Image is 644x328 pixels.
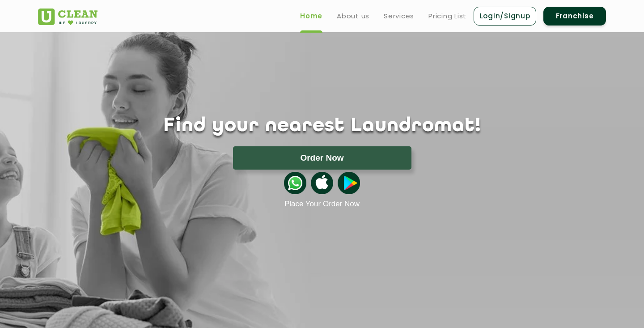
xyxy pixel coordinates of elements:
h1: Find your nearest Laundromat! [31,115,613,137]
a: Place Your Order Now [284,200,360,209]
img: UClean Laundry and Dry Cleaning [38,9,97,25]
a: Home [300,11,322,21]
a: About us [337,11,369,21]
a: Pricing List [428,11,466,21]
a: Login/Signup [474,7,536,26]
button: Order Now [233,146,411,170]
img: whatsappicon.png [284,172,306,194]
img: playstoreicon.png [338,172,360,194]
a: Franchise [543,7,606,26]
img: apple-icon.png [311,172,333,194]
a: Services [384,11,414,21]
